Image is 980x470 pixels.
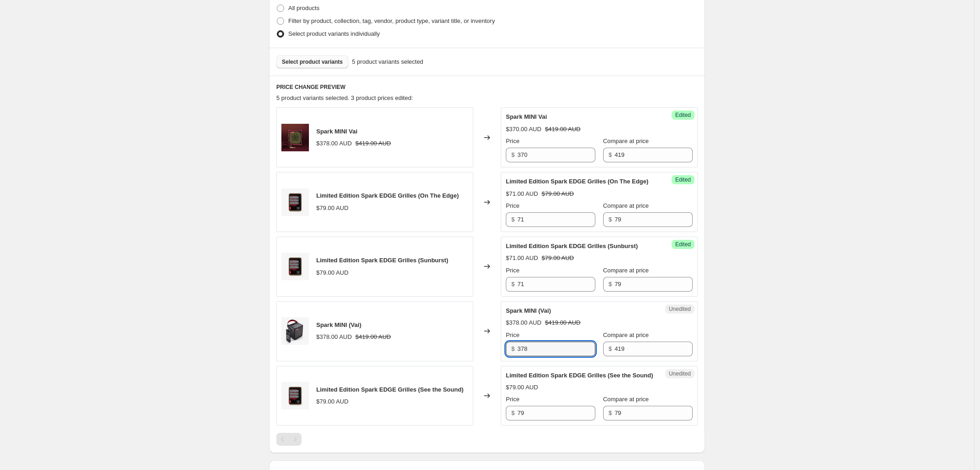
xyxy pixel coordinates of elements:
[511,345,515,352] span: $
[511,281,515,288] span: $
[281,188,309,216] img: 1_094786ae-9edb-4156-b5df-dd396ead6c1e_80x.jpg
[511,409,515,416] span: $
[281,124,309,151] img: 01_46edf8e7-8add-4e19-8ccf-5863a321bd14_80x.jpg
[675,241,691,248] span: Edited
[506,383,538,392] div: $79.00 AUD
[542,189,574,199] strike: $79.00 AUD
[545,125,580,134] strike: $419.00 AUD
[675,111,691,119] span: Edited
[506,202,520,209] span: Price
[506,243,638,249] span: Limited Edition Spark EDGE Grilles (Sunburst)
[316,268,348,277] div: $79.00 AUD
[609,409,612,416] span: $
[542,254,574,263] strike: $79.00 AUD
[603,202,649,209] span: Compare at price
[506,125,541,134] div: $370.00 AUD
[506,178,649,185] span: Limited Edition Spark EDGE Grilles (On The Edge)
[316,204,348,213] div: $79.00 AUD
[506,307,551,314] span: Spark MINI (Vai)
[506,372,653,379] span: Limited Edition Spark EDGE Grilles (See the Sound)
[281,253,309,280] img: 1_094786ae-9edb-4156-b5df-dd396ead6c1e_80x.jpg
[281,382,309,409] img: 1_094786ae-9edb-4156-b5df-dd396ead6c1e_80x.jpg
[675,176,691,183] span: Edited
[506,318,541,327] div: $378.00 AUD
[545,318,580,327] strike: $419.00 AUD
[603,267,649,274] span: Compare at price
[276,94,413,101] span: 5 product variants selected. 3 product prices edited:
[506,396,520,403] span: Price
[669,305,691,313] span: Unedited
[288,30,380,37] span: Select product variants individually
[506,138,520,144] span: Price
[506,332,520,338] span: Price
[288,5,319,11] span: All products
[316,386,464,393] span: Limited Edition Spark EDGE Grilles (See the Sound)
[603,396,649,403] span: Compare at price
[281,317,309,345] img: spark-mini-kv-leadgen-2_2x_shopify_01_80x.png
[609,345,612,352] span: $
[506,267,520,274] span: Price
[609,216,612,223] span: $
[316,332,352,342] div: $378.00 AUD
[511,151,515,158] span: $
[282,58,343,66] span: Select product variants
[316,128,358,135] span: Spark MINI Vai
[316,192,459,199] span: Limited Edition Spark EDGE Grilles (On The Edge)
[506,189,538,199] div: $71.00 AUD
[603,138,649,144] span: Compare at price
[355,332,391,342] strike: $419.00 AUD
[288,17,495,24] span: Filter by product, collection, tag, vendor, product type, variant title, or inventory
[316,257,448,264] span: Limited Edition Spark EDGE Grilles (Sunburst)
[511,216,515,223] span: $
[316,321,361,328] span: Spark MINI (Vai)
[609,151,612,158] span: $
[276,55,348,68] button: Select product variants
[355,139,391,148] strike: $419.00 AUD
[506,254,538,263] div: $71.00 AUD
[603,332,649,338] span: Compare at price
[276,83,698,91] h6: PRICE CHANGE PREVIEW
[609,281,612,288] span: $
[276,433,302,446] nav: Pagination
[316,139,352,148] div: $378.00 AUD
[316,397,348,406] div: $79.00 AUD
[669,370,691,377] span: Unedited
[352,57,423,66] span: 5 product variants selected
[506,113,547,120] span: Spark MINI Vai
